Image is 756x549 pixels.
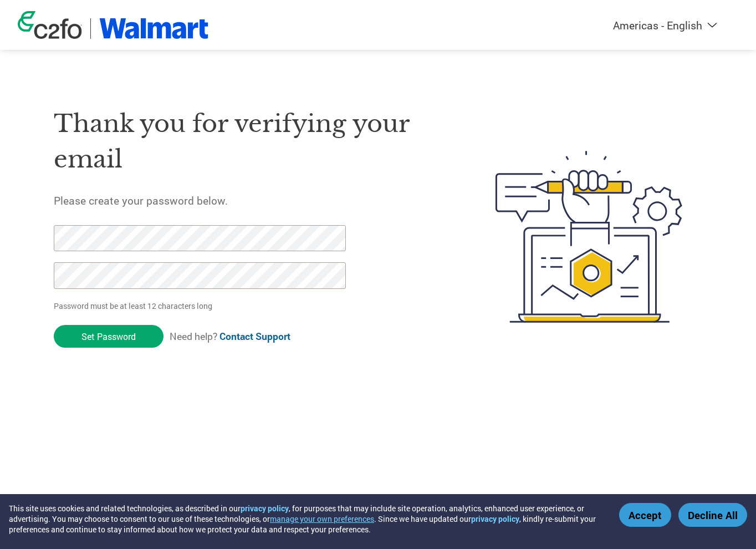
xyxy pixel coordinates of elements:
[99,18,208,39] img: Walmart
[619,503,671,527] button: Accept
[476,90,703,384] img: create-password
[678,503,747,527] button: Decline All
[170,330,290,343] span: Need help?
[54,300,350,312] p: Password must be at least 12 characters long
[54,194,443,207] h5: Please create your password below.
[54,106,443,177] h1: Thank you for verifying your email
[471,514,519,524] a: privacy policy
[241,503,289,514] a: privacy policy
[270,514,374,524] button: manage your own preferences
[54,325,164,348] input: Set Password
[18,11,82,39] img: c2fo logo
[219,330,290,343] a: Contact Support
[9,503,603,535] div: This site uses cookies and related technologies, as described in our , for purposes that may incl...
